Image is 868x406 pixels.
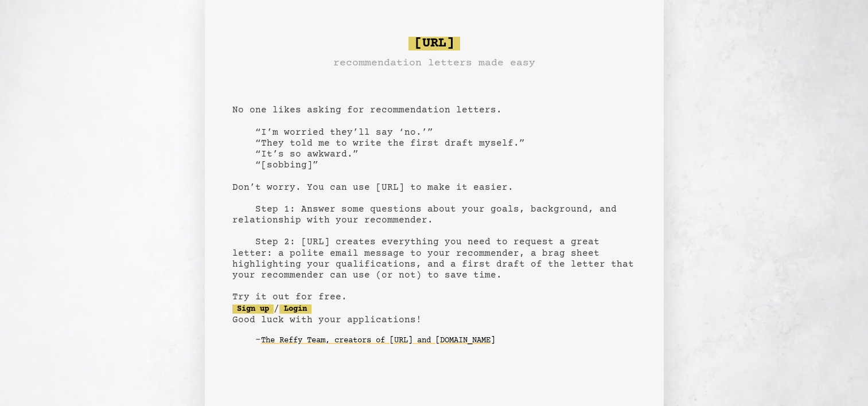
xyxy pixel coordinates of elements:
a: The Reffy Team, creators of [URL] and [DOMAIN_NAME] [261,331,495,350]
pre: No one likes asking for recommendation letters. “I’m worried they’ll say ‘no.’” “They told me to ... [232,32,636,368]
h3: recommendation letters made easy [333,55,535,71]
a: Sign up [232,304,274,314]
a: Login [279,304,312,314]
div: - [255,335,636,346]
span: [URL] [408,37,460,50]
